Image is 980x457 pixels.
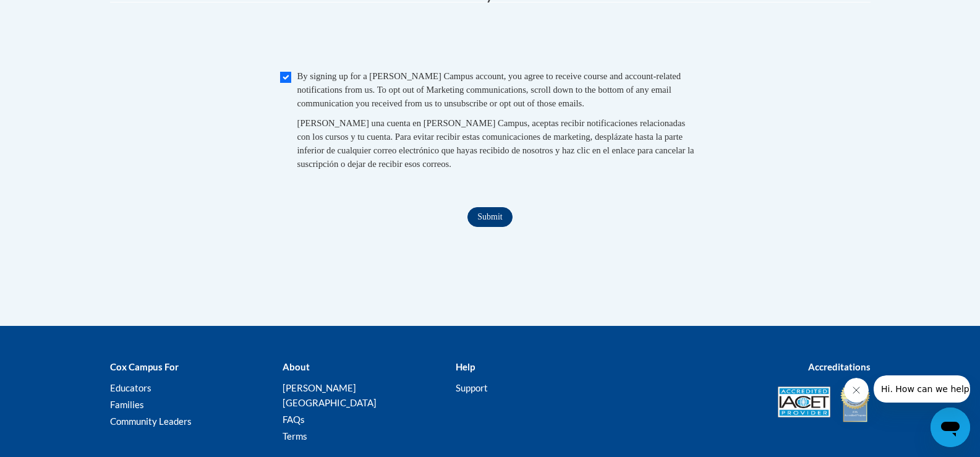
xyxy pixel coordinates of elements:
input: Submit [467,207,512,227]
iframe: Close message [844,378,869,403]
span: [PERSON_NAME] una cuenta en [PERSON_NAME] Campus, aceptas recibir notificaciones relacionadas con... [297,118,694,169]
iframe: To enrich screen reader interactions, please activate Accessibility in Grammarly extension settings [396,15,584,63]
iframe: Button to launch messaging window [931,408,970,447]
a: [PERSON_NAME][GEOGRAPHIC_DATA] [283,382,377,408]
span: By signing up for a [PERSON_NAME] Campus account, you agree to receive course and account-related... [297,71,681,108]
a: Educators [110,382,151,393]
b: Cox Campus For [110,361,179,372]
img: Accredited IACET® Provider [778,387,830,417]
span: Hi. How can we help? [7,9,100,19]
iframe: Message from company [874,375,970,403]
a: Community Leaders [110,416,192,427]
a: Support [456,382,488,393]
img: IDA® Accredited [840,380,871,424]
b: Help [456,361,475,372]
a: Families [110,399,144,410]
a: Terms [283,430,307,442]
a: FAQs [283,414,305,425]
b: Accreditations [808,361,871,372]
b: About [283,361,310,372]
